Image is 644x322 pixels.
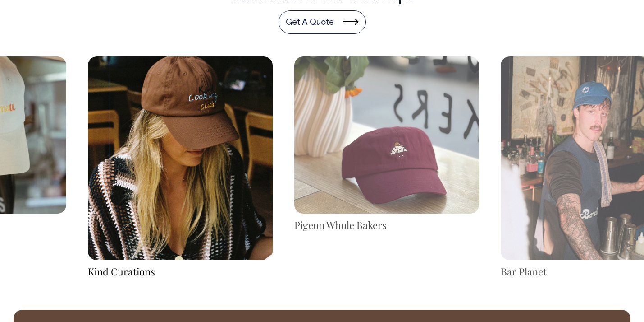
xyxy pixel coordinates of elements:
img: Pigeon Whole Bakers [294,56,479,214]
a: Get A Quote [279,10,366,34]
div: Pigeon Whole Bakers [294,218,479,232]
div: Kind Curations [88,265,273,279]
img: Kind Curations [88,56,273,260]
